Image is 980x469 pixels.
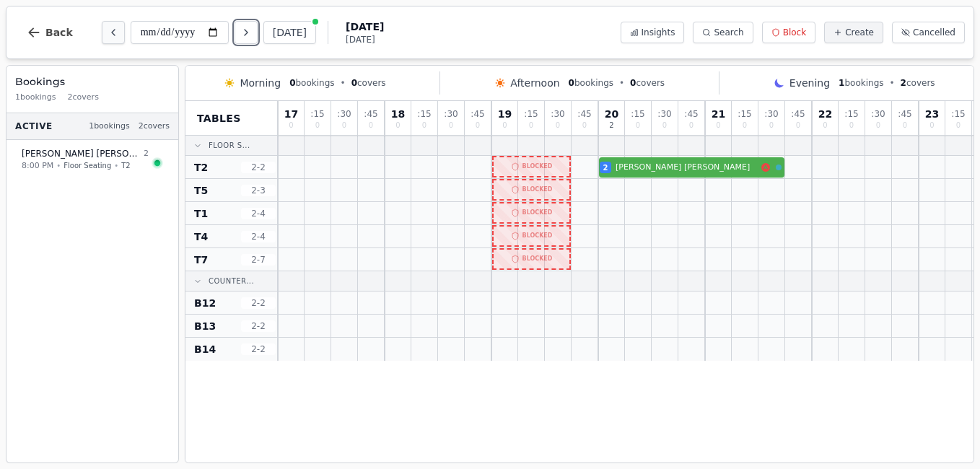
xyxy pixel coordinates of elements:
[871,110,885,118] span: : 30
[289,78,295,88] span: 0
[144,148,149,160] span: 2
[209,140,250,151] span: Floor S...
[824,22,883,43] button: Create
[898,110,911,118] span: : 45
[15,74,170,89] h3: Bookings
[289,122,293,129] span: 0
[15,120,53,132] span: Active
[194,206,208,221] span: T1
[631,110,644,118] span: : 15
[616,162,758,174] span: [PERSON_NAME] [PERSON_NAME]
[422,122,426,129] span: 0
[209,276,254,286] span: Counter...
[235,21,258,44] button: Next day
[194,342,216,356] span: B14
[502,122,507,129] span: 0
[783,27,806,38] span: Block
[194,160,208,175] span: T2
[791,110,805,118] span: : 45
[689,122,694,129] span: 0
[498,109,512,119] span: 19
[913,27,955,38] span: Cancelled
[241,343,276,355] span: 2 - 2
[351,77,386,89] span: covers
[391,109,405,119] span: 18
[903,122,907,129] span: 0
[569,78,574,88] span: 0
[892,22,965,43] button: Cancelled
[642,27,675,38] span: Insights
[743,122,747,129] span: 0
[951,110,965,118] span: : 15
[263,21,316,44] button: [DATE]
[582,122,587,129] span: 0
[761,163,770,172] svg: Allergens: Gluten
[194,319,216,333] span: B13
[876,122,880,129] span: 0
[444,110,458,118] span: : 30
[789,76,830,90] span: Evening
[241,320,276,332] span: 2 - 2
[769,122,774,129] span: 0
[796,122,800,129] span: 0
[364,110,377,118] span: : 45
[289,77,334,89] span: bookings
[369,122,373,129] span: 0
[64,160,111,171] span: Floor Seating
[738,110,751,118] span: : 15
[22,148,141,159] span: [PERSON_NAME] [PERSON_NAME]
[890,77,895,89] span: •
[901,78,906,88] span: 2
[197,111,241,126] span: Tables
[241,254,276,266] span: 2 - 7
[22,160,53,172] span: 8:00 PM
[241,162,276,173] span: 2 - 2
[194,296,216,310] span: B12
[194,183,208,198] span: T5
[529,122,533,129] span: 0
[346,34,384,45] span: [DATE]
[341,77,346,89] span: •
[68,92,99,104] span: 2 covers
[510,76,559,90] span: Afternoon
[15,15,84,50] button: Back
[712,109,725,119] span: 21
[241,231,276,242] span: 2 - 4
[764,110,778,118] span: : 30
[56,160,61,171] span: •
[714,27,743,38] span: Search
[240,76,281,90] span: Morning
[310,110,324,118] span: : 15
[839,78,844,88] span: 1
[605,109,618,119] span: 20
[45,27,73,38] span: Back
[471,110,484,118] span: : 45
[636,122,640,129] span: 0
[551,110,564,118] span: : 30
[849,122,854,129] span: 0
[241,297,276,309] span: 2 - 2
[476,122,480,129] span: 0
[346,19,384,34] span: [DATE]
[315,122,320,129] span: 0
[449,122,453,129] span: 0
[577,110,591,118] span: : 45
[241,185,276,196] span: 2 - 3
[121,160,130,171] span: T2
[693,22,753,43] button: Search
[925,109,939,119] span: 23
[845,27,874,38] span: Create
[621,22,685,43] button: Insights
[609,122,613,129] span: 2
[284,109,298,119] span: 17
[194,229,208,244] span: T4
[603,162,608,173] span: 2
[351,78,357,88] span: 0
[619,77,624,89] span: •
[844,110,858,118] span: : 15
[417,110,431,118] span: : 15
[89,120,130,133] span: 1 bookings
[342,122,346,129] span: 0
[716,122,720,129] span: 0
[102,21,125,44] button: Previous day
